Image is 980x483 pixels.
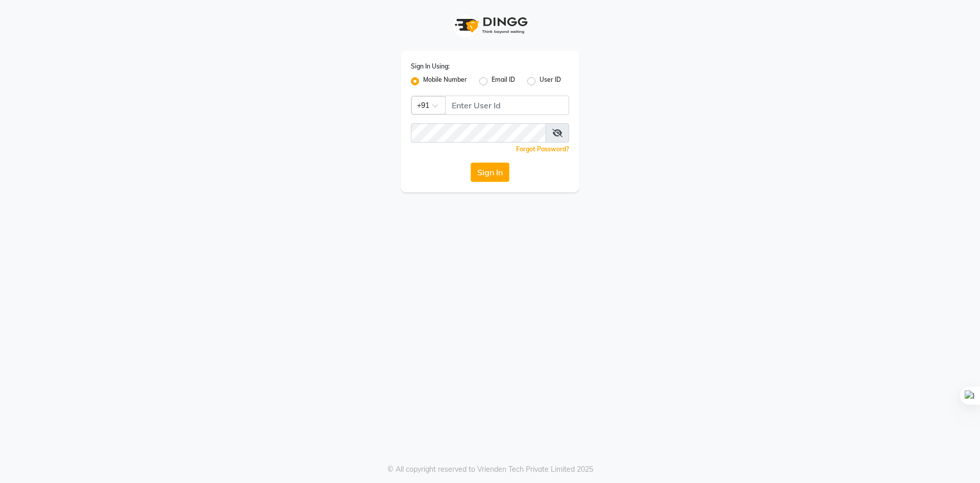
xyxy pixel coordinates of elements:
[540,75,561,87] label: User ID
[423,75,467,87] label: Mobile Number
[471,163,509,182] button: Sign In
[492,75,515,87] label: Email ID
[516,145,569,153] a: Forgot Password?
[445,96,569,115] input: Username
[411,123,546,143] input: Username
[411,62,450,71] label: Sign In Using:
[449,10,531,40] img: logo1.svg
